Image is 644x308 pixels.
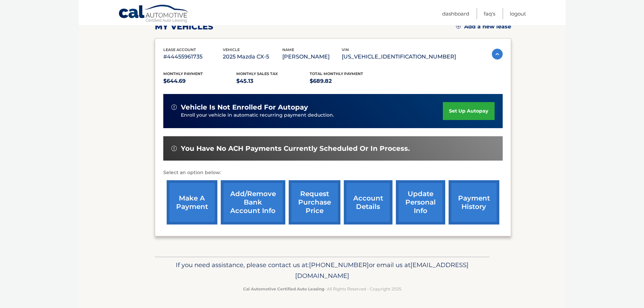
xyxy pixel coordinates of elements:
a: payment history [449,180,499,224]
img: alert-white.svg [171,146,177,151]
p: 2025 Mazda CX-5 [223,52,282,62]
a: Add a new lease [456,23,511,30]
p: $45.13 [236,76,310,86]
span: You have no ACH payments currently scheduled or in process. [181,144,410,153]
span: vehicle is not enrolled for autopay [181,103,308,112]
a: account details [344,180,392,224]
img: add.svg [456,24,461,29]
strong: Cal Automotive Certified Auto Leasing [243,286,324,291]
span: vin [342,47,349,52]
a: FAQ's [484,8,495,19]
a: Cal Automotive [118,4,189,24]
span: vehicle [223,47,240,52]
span: Monthly Payment [163,71,203,76]
a: set up autopay [443,102,494,120]
p: Select an option below: [163,169,503,177]
p: - All Rights Reserved - Copyright 2025 [159,285,485,292]
span: [PHONE_NUMBER] [309,261,369,269]
span: Monthly sales Tax [236,71,278,76]
a: make a payment [167,180,217,224]
p: $689.82 [310,76,383,86]
p: [PERSON_NAME] [282,52,342,62]
a: Add/Remove bank account info [221,180,285,224]
span: Total Monthly Payment [310,71,363,76]
p: [US_VEHICLE_IDENTIFICATION_NUMBER] [342,52,456,62]
a: Logout [510,8,526,19]
h2: my vehicles [155,22,213,32]
span: lease account [163,47,196,52]
img: accordion-active.svg [492,49,503,60]
a: Dashboard [442,8,469,19]
a: request purchase price [289,180,340,224]
p: $644.69 [163,76,237,86]
span: [EMAIL_ADDRESS][DOMAIN_NAME] [295,261,469,280]
p: Enroll your vehicle in automatic recurring payment deduction. [181,112,443,119]
span: name [282,47,294,52]
a: update personal info [396,180,445,224]
p: #44455961735 [163,52,223,62]
img: alert-white.svg [171,104,177,110]
p: If you need assistance, please contact us at: or email us at [159,260,485,281]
